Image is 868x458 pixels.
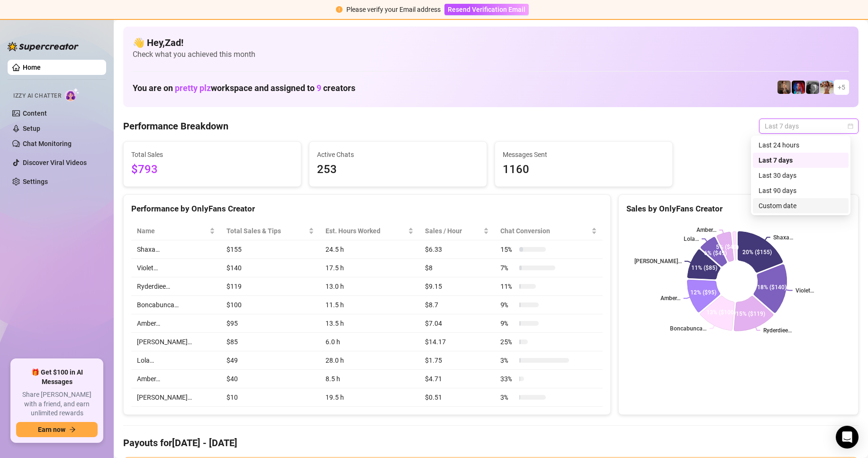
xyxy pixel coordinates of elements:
img: AI Chatter [65,88,80,101]
td: Boncabunca… [131,296,221,314]
td: 6.0 h [320,333,419,351]
span: 1160 [503,161,665,179]
th: Chat Conversion [495,222,603,240]
div: Est. Hours Worked [325,226,406,236]
img: Amber [820,81,833,94]
th: Sales / Hour [419,222,495,240]
td: $119 [221,277,320,296]
td: $140 [221,259,320,277]
td: 17.5 h [320,259,419,277]
h1: You are on workspace and assigned to creators [133,83,355,93]
span: Share [PERSON_NAME] with a friend, and earn unlimited rewards [16,390,98,418]
div: Last 90 days [753,183,849,198]
text: Ryderdiee… [763,327,792,334]
span: Total Sales & Tips [226,226,307,236]
span: + 5 [838,82,845,92]
img: Shaxa [792,81,805,94]
span: 33 % [500,374,515,384]
td: 19.5 h [320,388,419,407]
span: calendar [848,123,853,129]
span: 🎁 Get $100 in AI Messages [16,368,98,386]
div: Open Intercom Messenger [836,426,859,449]
span: 11 % [500,281,515,292]
td: $40 [221,370,320,388]
div: Last 24 hours [753,137,849,153]
a: Chat Monitoring [23,140,72,147]
td: $10 [221,388,320,407]
td: 24.5 h [320,240,419,259]
text: Boncabunca… [670,325,707,332]
span: Messages Sent [503,149,665,160]
span: 3 % [500,392,515,403]
span: $793 [131,161,293,179]
span: 9 % [500,318,515,329]
a: Discover Viral Videos [23,159,87,166]
td: $155 [221,240,320,259]
button: Earn nowarrow-right [16,422,98,437]
text: Shaxa… [773,234,793,241]
span: Last 7 days [765,119,853,133]
td: $8 [419,259,495,277]
td: 11.5 h [320,296,419,314]
div: Last 7 days [753,153,849,168]
a: Home [23,64,41,71]
td: $100 [221,296,320,314]
div: Please verify your Email address [346,4,441,15]
span: Izzy AI Chatter [13,92,61,101]
div: Last 7 days [759,155,843,165]
div: Last 30 days [753,168,849,183]
td: $8.7 [419,296,495,314]
td: 13.5 h [320,314,419,333]
div: Last 24 hours [759,140,843,150]
span: 25 % [500,337,515,347]
span: Name [137,226,208,236]
h4: Performance Breakdown [123,119,228,133]
span: 9 % [500,300,515,310]
img: Ryderdiee [778,81,791,94]
span: Resend Verification Email [448,6,525,13]
span: Total Sales [131,149,293,160]
td: Amber… [131,314,221,333]
span: 9 [316,83,321,93]
td: $49 [221,351,320,370]
td: Ryderdiee… [131,277,221,296]
td: Shaxa… [131,240,221,259]
td: $1.75 [419,351,495,370]
span: exclamation-circle [336,6,343,13]
th: Total Sales & Tips [221,222,320,240]
text: Lola… [684,236,699,242]
span: arrow-right [69,426,76,433]
td: 13.0 h [320,277,419,296]
td: 28.0 h [320,351,419,370]
a: Setup [23,125,40,132]
div: Sales by OnlyFans Creator [626,202,850,215]
a: Settings [23,178,48,185]
span: Check what you achieved this month [133,49,849,60]
span: Active Chats [317,149,479,160]
a: Content [23,110,47,117]
img: logo-BBDzfeDw.svg [8,42,79,51]
td: $9.15 [419,277,495,296]
td: $6.33 [419,240,495,259]
img: Amber [806,81,819,94]
div: Performance by OnlyFans Creator [131,202,603,215]
text: Amber… [661,295,681,302]
td: [PERSON_NAME]… [131,388,221,407]
h4: 👋 Hey, Zad ! [133,36,849,49]
span: Chat Conversion [500,226,589,236]
td: $95 [221,314,320,333]
td: $0.51 [419,388,495,407]
span: 253 [317,161,479,179]
td: Violet… [131,259,221,277]
div: Last 30 days [759,170,843,181]
div: Custom date [759,201,843,211]
span: pretty plz [175,83,211,93]
span: 3 % [500,355,515,366]
h4: Payouts for [DATE] - [DATE] [123,436,859,449]
text: Violet… [796,287,814,294]
td: Amber… [131,370,221,388]
td: $14.17 [419,333,495,351]
td: $7.04 [419,314,495,333]
text: Amber… [696,227,716,234]
span: 7 % [500,263,515,273]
